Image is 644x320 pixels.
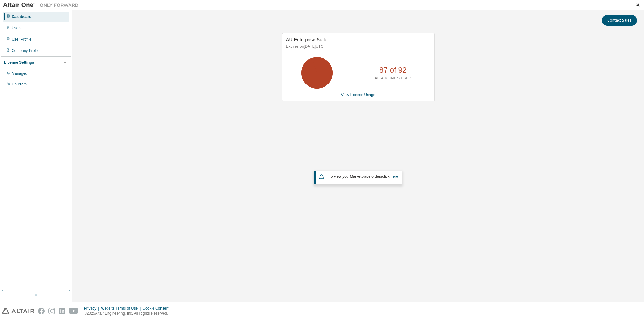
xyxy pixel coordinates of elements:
[12,48,40,53] div: Company Profile
[2,308,34,314] img: altair_logo.svg
[12,71,27,76] div: Managed
[84,306,101,311] div: Privacy
[329,174,398,179] span: To view your click
[101,306,142,311] div: Website Terms of Use
[286,44,429,49] p: Expires on [DATE] UTC
[38,308,45,314] img: facebook.svg
[375,76,411,81] p: ALTAIR UNITS USED
[12,82,27,87] div: On Prem
[602,15,637,26] button: Contact Sales
[59,308,65,314] img: linkedin.svg
[12,14,31,19] div: Dashboard
[4,60,34,65] div: License Settings
[12,25,21,30] div: Users
[341,93,375,97] a: View License Usage
[3,2,82,8] img: Altair One
[84,311,173,316] p: © 2025 Altair Engineering, Inc. All Rights Reserved.
[12,37,31,42] div: User Profile
[286,37,328,42] span: AU Enterprise Suite
[379,65,407,75] p: 87 of 92
[69,308,78,314] img: youtube.svg
[391,174,398,179] a: here
[350,174,382,179] em: Marketplace orders
[142,306,173,311] div: Cookie Consent
[48,308,55,314] img: instagram.svg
